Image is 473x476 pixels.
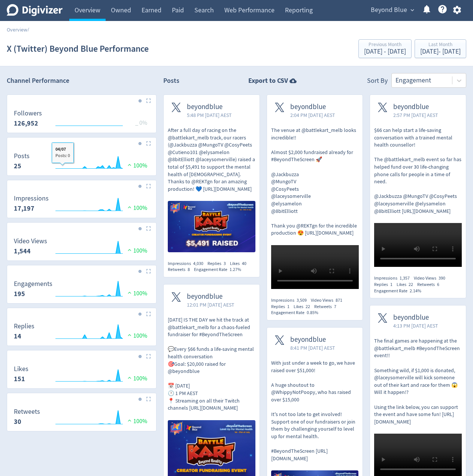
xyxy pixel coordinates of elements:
[168,266,194,273] div: Retweets
[374,337,462,425] p: The final games are happening at the @battlekart_melb #BeyondTheScreen event!! Something wild, if...
[397,281,417,288] div: Likes
[364,48,406,55] div: [DATE] - [DATE]
[415,39,466,58] button: Last Month[DATE]- [DATE]
[187,292,234,301] span: beyondblue
[126,204,133,210] img: positive-performance.svg
[393,111,438,119] span: 2:57 PM [DATE] AEST
[271,297,311,304] div: Impressions
[290,111,335,119] span: 2:04 PM [DATE] AEST
[126,204,147,212] span: 100%
[367,76,388,88] div: Sort By
[420,42,461,48] div: Last Month
[374,288,425,294] div: Engagement Rate
[187,301,234,308] span: 12:01 PM [DATE] AEST
[126,418,147,425] span: 100%
[163,76,179,88] h2: Posts
[364,42,406,48] div: Previous Month
[7,37,149,61] h1: X (Twitter) Beyond Blue Performance
[334,304,336,310] span: 7
[168,260,207,267] div: Impressions
[14,322,34,331] dt: Replies
[374,281,397,288] div: Replies
[10,365,153,385] svg: Likes 151
[146,141,151,146] img: Placeholder
[126,375,133,380] img: positive-performance.svg
[194,266,245,273] div: Engagement Rate
[14,374,25,383] strong: 151
[146,397,151,401] img: Placeholder
[126,162,147,169] span: 100%
[314,304,340,310] div: Retweets
[168,316,255,412] p: [DATE] IS THE DAY we hit the track at @battlekart_melb for a chaos-fueled fundraiser for #BeyondT...
[271,127,359,237] p: The venue at @battlekart_melb looks incredible!! Almost $2,000 fundraised already for #BeyondTheS...
[10,323,153,343] svg: Replies 14
[193,260,203,266] span: 4,030
[420,48,461,55] div: [DATE] - [DATE]
[14,247,31,256] strong: 1,544
[371,4,407,16] span: Beyond Blue
[374,127,462,215] p: $66 can help start a life-saving conversation with a trained mental health counsellor! The @battl...
[146,311,151,316] img: Placeholder
[146,184,151,189] img: Placeholder
[297,297,307,303] span: 3,509
[14,152,30,160] dt: Posts
[188,266,190,272] span: 8
[311,297,346,304] div: Video Views
[126,162,133,168] img: positive-performance.svg
[146,98,151,103] img: Placeholder
[230,260,251,267] div: Likes
[306,304,310,310] span: 22
[271,304,294,310] div: Replies
[126,332,147,340] span: 100%
[290,344,335,352] span: 8:41 PM [DATE] AEST
[14,204,34,213] strong: 17,197
[400,275,410,281] span: 1,357
[267,95,363,291] a: beyondblue2:04 PM [DATE] AESTThe venue at @battlekart_melb looks incredible!! Almost $2,000 fundr...
[307,310,318,316] span: 0.85%
[126,375,147,382] span: 100%
[294,304,314,310] div: Likes
[10,153,153,172] svg: Posts 25
[126,247,133,253] img: positive-performance.svg
[14,194,49,203] dt: Impressions
[14,289,25,298] strong: 195
[126,290,147,297] span: 100%
[242,260,246,266] span: 40
[414,275,449,281] div: Video Views
[290,335,335,344] span: beyondblue
[14,237,47,245] dt: Video Views
[14,162,21,171] strong: 25
[248,76,288,85] strong: Export to CSV
[417,281,443,288] div: Retweets
[126,290,133,295] img: positive-performance.svg
[207,260,230,267] div: Replies
[271,310,322,316] div: Engagement Rate
[374,275,414,281] div: Impressions
[409,281,413,287] span: 22
[10,238,153,257] svg: Video Views 1,544
[410,288,421,294] span: 2.14%
[14,109,42,118] dt: Followers
[14,332,21,341] strong: 14
[230,266,241,272] span: 1.27%
[146,354,151,359] img: Placeholder
[393,322,438,329] span: 4:13 PM [DATE] AEST
[336,297,342,303] span: 871
[7,76,157,85] h2: Channel Performance
[14,417,21,426] strong: 30
[14,119,38,128] strong: 126,952
[10,408,153,428] svg: Retweets 30
[164,95,260,254] a: beyondblue5:48 PM [DATE] AESTAfter a full day of racing on the @battlekart_melb track, our racers...
[368,4,416,16] button: Beyond Blue
[135,119,147,127] span: _ 0%
[27,26,29,33] span: /
[14,280,52,288] dt: Engagements
[126,332,133,338] img: positive-performance.svg
[14,365,28,373] dt: Likes
[146,269,151,274] img: Placeholder
[370,95,466,269] a: beyondblue2:57 PM [DATE] AEST$66 can help start a life-saving conversation with a trained mental ...
[146,226,151,231] img: Placeholder
[439,275,445,281] span: 390
[10,110,153,130] svg: Followers 126,952
[437,281,439,287] span: 6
